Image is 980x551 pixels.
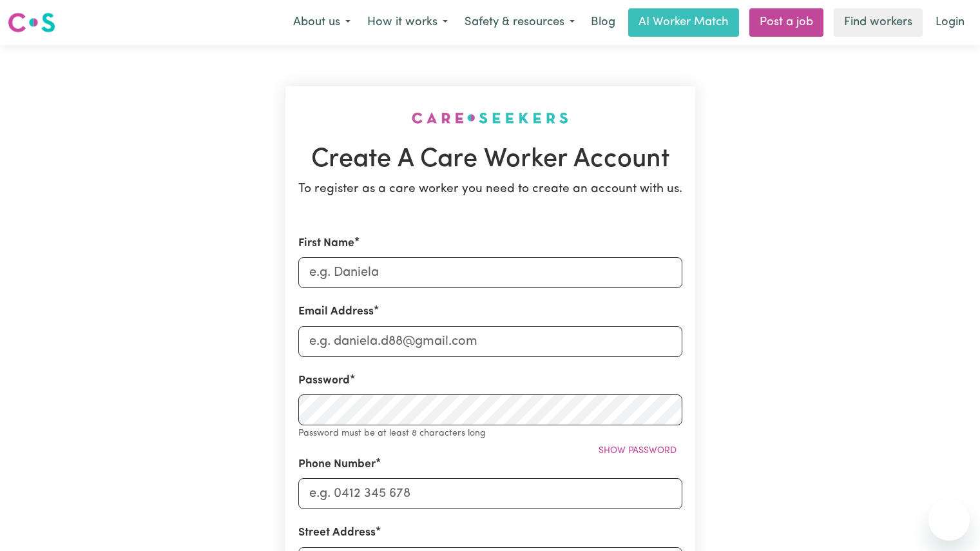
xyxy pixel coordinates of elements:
[298,525,376,541] label: Street Address
[8,8,55,37] a: Careseekers logo
[298,326,682,357] input: e.g. daniela.d88@gmail.com
[359,9,456,36] button: How it works
[599,446,677,456] span: Show password
[298,478,682,509] input: e.g. 0412 345 678
[834,8,923,37] a: Find workers
[593,441,682,461] button: Show password
[298,304,374,320] label: Email Address
[749,8,823,37] a: Post a job
[928,8,972,37] a: Login
[928,499,970,541] iframe: Button to launch messaging window
[298,235,354,252] label: First Name
[298,144,682,175] h1: Create A Care Worker Account
[628,8,739,37] a: AI Worker Match
[298,372,350,389] label: Password
[298,257,682,288] input: e.g. Daniela
[285,9,359,36] button: About us
[298,180,682,199] p: To register as a care worker you need to create an account with us.
[298,429,486,438] small: Password must be at least 8 characters long
[298,456,376,473] label: Phone Number
[583,8,623,37] a: Blog
[456,9,583,36] button: Safety & resources
[8,11,55,34] img: Careseekers logo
